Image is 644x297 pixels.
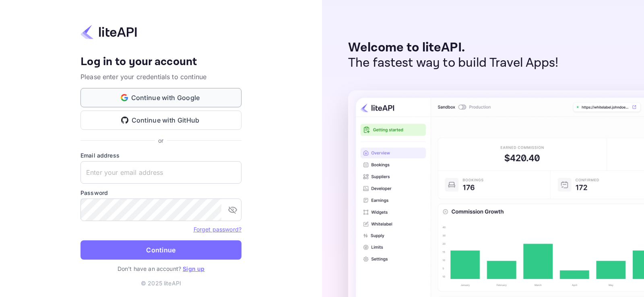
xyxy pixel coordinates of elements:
[80,72,242,82] p: Please enter your credentials to continue
[80,240,242,260] button: Continue
[80,151,242,160] label: Email address
[183,265,204,272] a: Sign up
[348,55,559,71] p: The fastest way to build Travel Apps!
[80,188,242,197] label: Password
[80,88,242,107] button: Continue with Google
[141,279,181,287] p: © 2025 liteAPI
[158,136,163,145] p: or
[194,226,242,233] a: Forget password?
[80,55,242,69] h4: Log in to your account
[194,225,242,233] a: Forget password?
[80,24,137,40] img: liteapi
[348,40,559,55] p: Welcome to liteAPI.
[80,111,242,130] button: Continue with GitHub
[225,202,241,218] button: toggle password visibility
[80,161,242,184] input: Enter your email address
[80,264,242,273] p: Don't have an account?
